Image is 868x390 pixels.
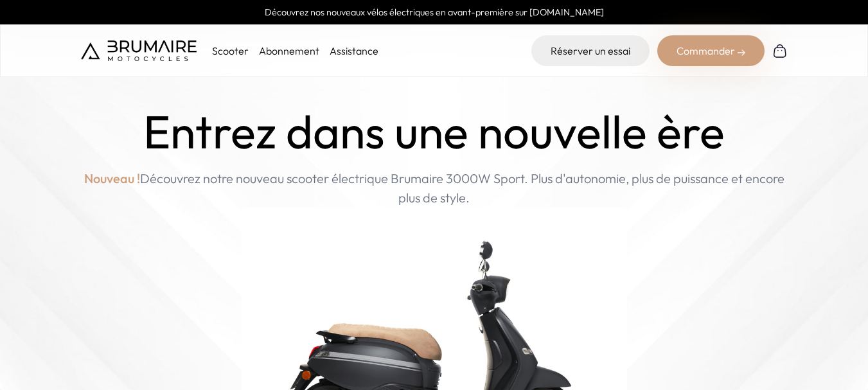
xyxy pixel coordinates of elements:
[84,169,140,188] span: Nouveau !
[657,35,765,66] div: Commander
[212,43,249,58] p: Scooter
[330,44,378,57] a: Assistance
[143,105,725,159] h1: Entrez dans une nouvelle ère
[772,43,788,58] img: Panier
[259,44,319,57] a: Abonnement
[531,35,650,66] a: Réserver un essai
[81,169,788,208] p: Découvrez notre nouveau scooter électrique Brumaire 3000W Sport. Plus d'autonomie, plus de puissa...
[738,49,745,57] img: right-arrow-2.png
[81,40,197,61] img: Brumaire Motocycles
